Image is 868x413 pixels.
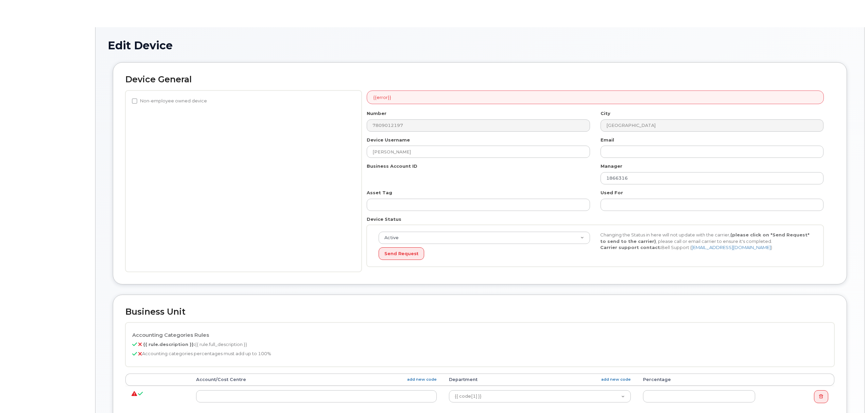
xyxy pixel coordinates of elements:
[637,374,761,386] th: Percentage
[132,341,828,348] p: {{ rule.full_description }}
[143,342,195,347] b: {{ rule.description }}:
[600,245,661,250] strong: Carrier support contact:
[379,247,424,260] button: Send Request
[600,232,810,244] strong: (please click on "Send Request" to send to the carrier)
[190,374,443,386] th: Account/Cost Centre
[367,137,410,143] label: Device Username
[601,137,614,143] label: Email
[595,232,817,251] div: Changing the Status in here will not update with the carrier, , please call or email carrier to e...
[692,245,771,250] a: [EMAIL_ADDRESS][DOMAIN_NAME]
[108,39,852,51] h1: Edit Device
[367,189,392,196] label: Asset Tag
[132,97,207,105] label: Non-employee owned device
[125,307,834,317] h2: Business Unit
[132,332,828,338] h4: Accounting Categories Rules
[601,163,622,169] label: Manager
[367,216,401,222] label: Device Status
[132,350,828,357] p: Accounting categories percentages must add up to 100%
[125,75,834,84] h2: Device General
[443,374,637,386] th: Department
[601,377,631,382] a: add new code
[601,172,823,184] input: Select manager
[367,110,386,117] label: Number
[601,189,623,196] label: Used For
[367,90,824,104] div: {{error}}
[132,98,137,104] input: Non-employee owned device
[367,163,417,169] label: Business Account ID
[601,110,610,117] label: City
[407,377,437,382] a: add new code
